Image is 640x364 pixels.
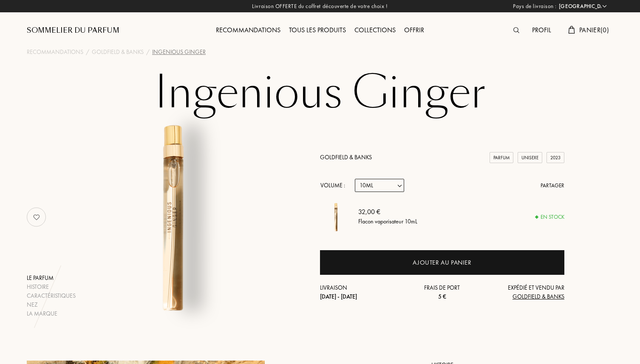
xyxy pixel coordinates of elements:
[320,153,372,161] a: Goldfield & Banks
[146,48,150,56] div: /
[518,152,542,164] div: Unisexe
[86,48,89,56] div: /
[27,291,76,300] div: Caractéristiques
[490,152,513,164] div: Parfum
[108,70,532,116] h1: Ingenious Ginger
[438,293,446,300] span: 5 €
[413,258,471,268] div: Ajouter au panier
[68,108,279,318] img: Ingenious Ginger Goldfield & Banks
[27,48,83,56] a: Recommandations
[547,152,564,164] div: 2023
[350,25,400,36] div: Collections
[285,25,350,34] a: Tous les produits
[27,309,76,318] div: La marque
[92,48,144,56] a: Goldfield & Banks
[528,25,555,36] div: Profil
[513,293,564,300] span: Goldfield & Banks
[320,179,350,192] div: Volume :
[535,213,564,221] div: En stock
[528,25,555,34] a: Profil
[212,25,285,36] div: Recommandations
[152,48,206,56] div: Ingenious Ginger
[400,25,428,36] div: Offrir
[513,27,519,33] img: search_icn.svg
[350,25,400,34] a: Collections
[513,2,557,11] span: Pays de livraison :
[27,300,76,309] div: Nez
[320,293,357,300] span: [DATE] - [DATE]
[358,217,417,226] div: Flacon vaporisateur 10mL
[579,25,609,34] span: Panier ( 0 )
[285,25,350,36] div: Tous les produits
[28,209,45,226] img: no_like_p.png
[358,207,417,217] div: 32,00 €
[320,283,402,301] div: Livraison
[320,200,352,232] img: Ingenious Ginger Goldfield & Banks
[568,26,575,34] img: cart.svg
[483,283,564,301] div: Expédié et vendu par
[27,274,76,282] div: Le parfum
[212,25,285,34] a: Recommandations
[400,25,428,34] a: Offrir
[541,181,564,190] div: Partager
[27,25,119,36] a: Sommelier du Parfum
[27,282,76,291] div: Histoire
[402,283,483,301] div: Frais de port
